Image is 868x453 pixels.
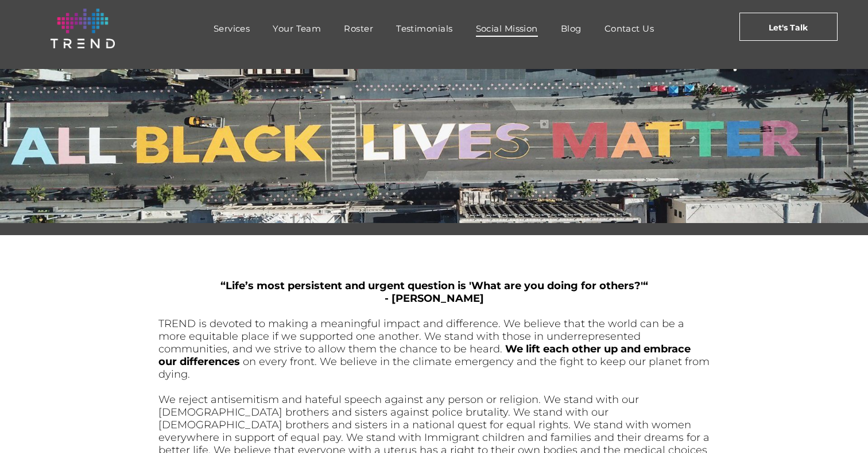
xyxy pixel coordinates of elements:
[385,292,484,305] span: - [PERSON_NAME]
[769,13,808,42] span: Let's Talk
[220,279,648,292] span: “Life’s most persistent and urgent question is 'What are you doing for others?'“
[158,343,691,368] span: We lift each other up and embrace our differences
[51,9,115,48] img: logo
[261,20,332,37] a: Your Team
[593,20,666,37] a: Contact Us
[464,20,549,37] a: Social Mission
[811,398,868,453] iframe: Chat Widget
[332,20,385,37] a: Roster
[385,20,464,37] a: Testimonials
[739,13,838,41] a: Let's Talk
[158,317,684,355] span: TREND is devoted to making a meaningful impact and difference. We believe that the world can be a...
[158,355,710,381] span: on every front. We believe in the climate emergency and the fight to keep our planet from dying.
[549,20,593,37] a: Blog
[202,20,262,37] a: Services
